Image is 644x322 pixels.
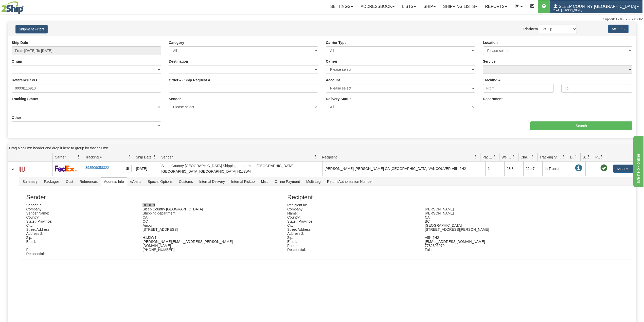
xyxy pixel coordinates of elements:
div: [GEOGRAPHIC_DATA] [421,223,558,227]
div: Country: [283,215,421,219]
td: [PERSON_NAME] [PERSON_NAME] CA [GEOGRAPHIC_DATA] VANCOUVER V5K 2H2 [322,162,486,176]
a: Label [20,164,25,172]
div: Phone: [22,248,139,252]
label: Sender [169,96,181,101]
label: Destination [169,59,188,64]
div: Residential: [283,248,421,252]
label: Carrier [326,59,337,64]
div: State / Province: [22,219,139,223]
span: Sender [161,155,173,160]
div: Sender Id: [22,203,139,207]
div: CA [139,215,255,219]
div: False [421,248,558,252]
div: Phone: [283,244,421,248]
div: State / Province: [283,219,421,223]
a: Sleep Country [GEOGRAPHIC_DATA] 2044 / [PERSON_NAME] [550,0,642,13]
div: Street Address: [283,227,421,231]
span: Tracking # [85,155,102,160]
div: Zip: [22,236,139,240]
div: 7782396979 [421,244,558,248]
div: Sender Name: [22,211,139,215]
span: Online Payment [272,177,303,186]
span: Carrier [55,155,66,160]
div: [PERSON_NAME] [421,207,558,211]
div: BEDDN [139,203,255,207]
div: Email: [283,240,421,244]
button: Shipment Filters [15,25,48,33]
label: Order # / Ship Request # [169,78,210,83]
div: grid grouping header [8,143,636,153]
a: Shipping lists [439,0,481,13]
label: Location [483,40,498,45]
div: [PHONE_NUMBER] [139,248,255,252]
button: Actions [613,165,633,173]
td: 22.47 [523,162,542,176]
div: Street Address: [22,227,139,231]
img: logo2044.jpg [1,1,24,14]
label: Other [12,115,21,120]
a: Recipient filter column settings [472,153,480,161]
label: Account [326,78,340,83]
td: [DATE] [134,162,159,176]
a: Ship [420,0,439,13]
span: Address Info [101,177,127,186]
a: Reports [481,0,511,13]
h3: Sender [26,194,287,201]
label: Service [483,59,496,64]
input: To [561,84,632,93]
span: eAlerts [127,177,145,186]
div: Name: [283,211,421,215]
div: Address 2: [283,231,421,236]
label: Origin [12,59,22,64]
button: Copy to clipboard [123,165,132,172]
span: Summary [19,177,41,186]
div: Email: [22,240,139,244]
label: Category [169,40,184,45]
div: [STREET_ADDRESS][PERSON_NAME] [421,227,558,231]
span: Pickup Successfully created [600,165,607,172]
div: Recipient Id: [283,203,421,207]
div: Company: [283,207,421,211]
span: Tracking Status [540,155,562,160]
span: Cost [63,177,76,186]
div: Sleep Country [GEOGRAPHIC_DATA] [139,207,255,211]
h3: Recipient [287,194,599,201]
span: Shipment Issues [583,155,587,160]
input: Search [530,121,632,130]
a: Weight filter column settings [510,153,518,161]
span: Sleep Country [GEOGRAPHIC_DATA] [558,4,636,9]
label: Department [483,96,503,101]
a: Addressbook [357,0,398,13]
div: Address 2: [22,231,139,236]
span: In Transit [575,165,582,172]
span: Recipient [322,155,337,160]
div: [PERSON_NAME][EMAIL_ADDRESS][PERSON_NAME][DOMAIN_NAME] [139,240,255,248]
a: Collapse [10,166,15,171]
td: 1 [485,162,504,176]
label: Ship Date [12,40,28,45]
span: Misc [258,177,271,186]
div: Zip: [283,236,421,240]
a: Charge filter column settings [529,153,537,161]
div: [PERSON_NAME] [421,211,558,215]
span: Return Authorization Number [324,177,376,186]
span: References [77,177,101,186]
div: Company: [22,207,139,211]
span: Charge [521,155,531,160]
div: V5K 2H2 [421,236,558,240]
td: Sleep Country [GEOGRAPHIC_DATA] Shipping department [GEOGRAPHIC_DATA] [GEOGRAPHIC_DATA] [GEOGRAPH... [159,162,322,176]
iframe: chat widget [632,135,643,187]
a: Tracking Status filter column settings [559,153,568,161]
a: 393509058322 [85,166,109,170]
div: live help - online [4,3,47,9]
label: Delivery Status [326,96,351,101]
a: Packages filter column settings [491,153,499,161]
label: Carrier Type [326,40,346,45]
span: Internal Delivery [196,177,228,186]
a: Carrier filter column settings [74,153,83,161]
a: Shipment Issues filter column settings [584,153,593,161]
span: Special Options [145,177,175,186]
label: Platform [523,26,538,31]
span: Packages [41,177,62,186]
div: BC [421,219,558,223]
